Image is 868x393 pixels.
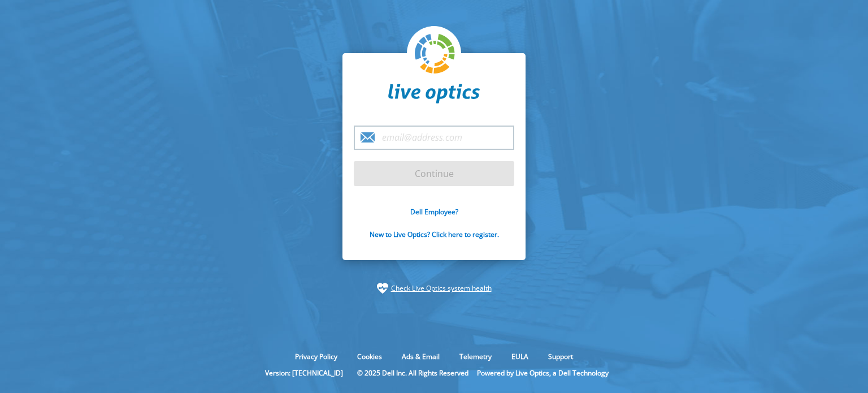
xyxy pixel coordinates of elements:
[410,207,458,217] a: Dell Employee?
[287,352,346,361] a: Privacy Policy
[388,84,480,104] img: liveoptics-word.svg
[451,352,500,361] a: Telemetry
[370,230,499,239] a: New to Live Optics? Click here to register.
[540,352,581,361] a: Support
[477,368,609,378] li: Powered by Live Optics, a Dell Technology
[377,283,388,294] img: status-check-icon.svg
[349,352,390,361] a: Cookies
[503,352,537,361] a: EULA
[415,34,455,75] img: liveoptics-logo.svg
[393,352,448,361] a: Ads & Email
[391,283,492,294] a: Check Live Optics system health
[354,126,514,150] input: email@address.com
[259,368,349,378] li: Version: [TECHNICAL_ID]
[351,368,474,378] li: © 2025 Dell Inc. All Rights Reserved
